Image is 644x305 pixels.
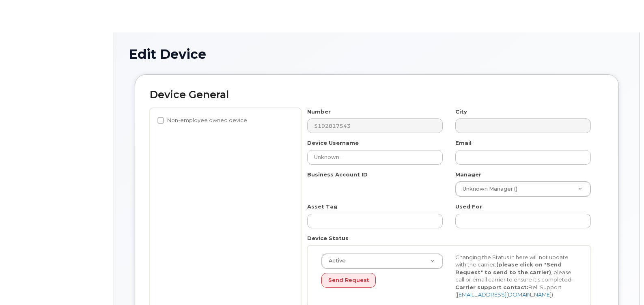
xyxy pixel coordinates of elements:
[455,203,482,210] label: Used For
[307,234,349,242] label: Device Status
[322,254,443,268] a: Active
[321,273,376,288] button: Send Request
[455,171,481,178] label: Manager
[129,47,625,61] h1: Edit Device
[457,291,551,298] a: [EMAIL_ADDRESS][DOMAIN_NAME]
[157,117,164,124] input: Non-employee owned device
[455,261,562,275] strong: (please click on "Send Request" to send to the carrier)
[307,203,338,210] label: Asset Tag
[456,182,590,196] a: Unknown Manager ()
[455,108,467,116] label: City
[449,253,583,299] div: Changing the Status in here will not update with the carrier, , please call or email carrier to e...
[307,139,359,147] label: Device Username
[157,116,247,125] label: Non-employee owned device
[455,284,528,290] strong: Carrier support contact:
[307,108,331,116] label: Number
[307,171,368,178] label: Business Account ID
[324,257,346,264] span: Active
[458,185,517,193] span: Unknown Manager ()
[150,89,604,101] h2: Device General
[455,139,472,147] label: Email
